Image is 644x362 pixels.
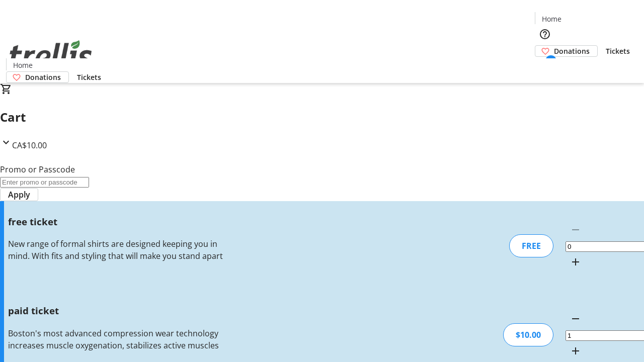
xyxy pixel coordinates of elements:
button: Decrement by one [566,309,586,329]
h3: free ticket [8,215,228,229]
div: New range of formal shirts are designed keeping you in mind. With fits and styling that will make... [8,238,228,262]
h3: paid ticket [8,304,228,318]
span: Tickets [606,46,630,56]
span: Home [542,14,561,24]
button: Increment by one [566,252,586,272]
button: Help [535,24,555,44]
img: Orient E2E Organization n8Uh8VXFSN's Logo [6,29,96,79]
span: Donations [554,46,590,56]
button: Increment by one [566,341,586,361]
div: FREE [509,234,553,257]
span: Apply [8,189,30,201]
a: Home [535,14,568,24]
span: CA$10.00 [12,140,47,151]
div: $10.00 [503,323,553,346]
div: Boston's most advanced compression wear technology increases muscle oxygenation, stabilizes activ... [8,327,228,351]
a: Donations [535,45,598,57]
span: Donations [25,72,61,82]
span: Tickets [77,72,101,82]
a: Tickets [69,72,109,82]
a: Donations [6,71,69,83]
a: Tickets [598,46,638,56]
button: Cart [535,57,555,77]
a: Home [7,60,39,70]
span: Home [13,60,33,70]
